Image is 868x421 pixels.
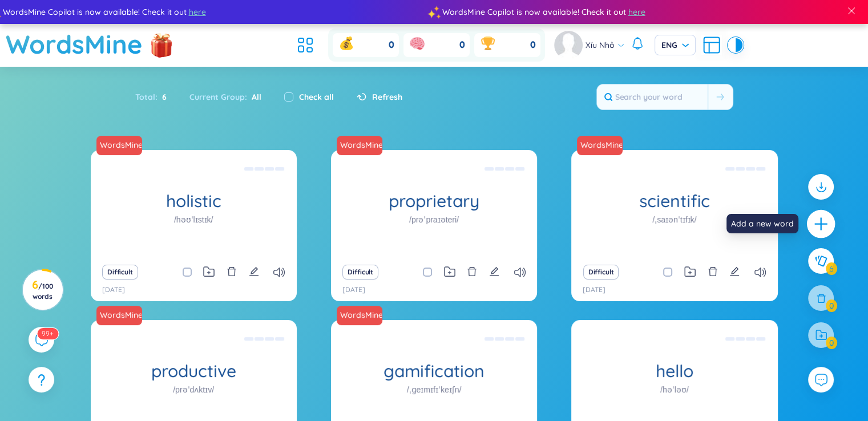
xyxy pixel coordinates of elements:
button: delete [227,264,237,280]
button: edit [729,264,740,280]
h1: holistic [91,191,297,211]
h1: productive [91,361,297,381]
a: avatar [554,31,586,59]
h1: /prəˈpraɪəteri/ [409,213,459,226]
span: plus [813,216,829,232]
button: Difficult [102,265,138,280]
button: edit [249,264,259,280]
button: Difficult [342,265,378,280]
button: delete [708,264,718,280]
span: 0 [459,39,465,51]
span: edit [729,266,740,277]
img: flashSalesIcon.a7f4f837.png [150,27,173,62]
span: here [189,6,206,18]
span: 0 [530,39,536,51]
span: edit [489,266,499,277]
a: WordsMine [336,139,383,151]
span: / 100 words [33,282,53,301]
h1: gamification [331,361,537,381]
h1: /ˌɡeɪmɪfɪˈkeɪʃn/ [407,383,462,396]
span: delete [708,266,718,277]
a: WordsMine [95,309,143,321]
a: WordsMine [337,306,387,325]
span: delete [227,266,237,277]
span: 6 [158,91,167,103]
a: WordsMine [576,139,624,151]
span: All [247,92,261,102]
h1: proprietary [331,191,537,211]
span: Xíu Nhỏ [586,39,615,51]
a: WordsMine [96,306,147,325]
span: edit [249,266,259,277]
sup: 597 [37,328,58,339]
a: WordsMine [96,136,147,155]
div: Add a new word [726,214,798,233]
a: WordsMine [337,136,387,155]
h1: hello [571,361,777,381]
img: avatar [554,31,583,59]
h1: /həʊˈlɪstɪk/ [174,213,213,226]
h3: 6 [30,280,55,301]
h1: /ˌsaɪənˈtɪfɪk/ [652,213,696,226]
button: edit [489,264,499,280]
a: WordsMine [6,24,143,64]
h1: scientific [571,191,777,211]
label: Check all [299,91,334,103]
span: delete [467,266,477,277]
span: 0 [389,39,394,51]
span: Refresh [372,91,402,103]
a: WordsMine [336,309,383,321]
div: Total : [135,85,178,109]
a: WordsMine [95,139,143,151]
h1: /prəˈdʌktɪv/ [173,383,214,396]
span: ENG [661,39,689,51]
p: [DATE] [583,285,605,295]
button: Difficult [583,265,619,280]
p: [DATE] [342,285,365,295]
h1: /həˈləʊ/ [660,383,689,396]
div: Current Group : [178,85,273,109]
a: WordsMine [577,136,627,155]
input: Search your word [597,84,708,110]
p: [DATE] [102,285,125,295]
button: delete [467,264,477,280]
span: here [628,6,645,18]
